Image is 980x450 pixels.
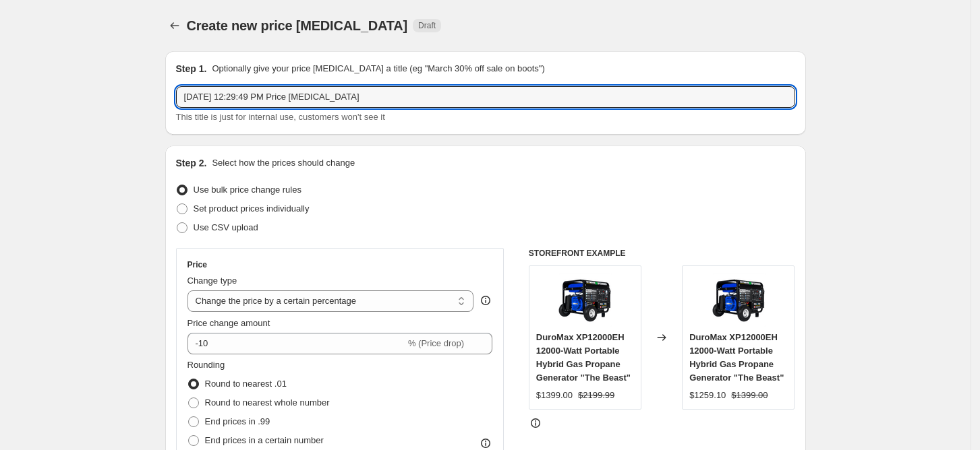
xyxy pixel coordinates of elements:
span: Price change amount [188,318,270,328]
span: % (Price drop) [408,338,464,348]
h2: Step 2. [176,156,207,170]
h3: Price [188,259,207,270]
span: Round to nearest .01 [205,379,287,389]
span: Use bulk price change rules [194,185,301,195]
img: XP12000EH_01_80x.png [558,273,612,327]
span: Rounding [188,360,225,370]
input: 30% off holiday sale [176,86,795,108]
h6: STOREFRONT EXAMPLE [529,248,795,259]
span: Change type [188,276,237,286]
input: -15 [188,333,405,354]
span: DuroMax XP12000EH 12000-Watt Portable Hybrid Gas Propane Generator "The Beast" [536,332,631,383]
span: Set product prices individually [194,203,310,214]
p: Select how the prices should change [212,156,355,170]
span: End prices in .99 [205,416,270,426]
span: This title is just for internal use, customers won't see it [176,112,385,122]
span: End prices in a certain number [205,435,324,445]
span: DuroMax XP12000EH 12000-Watt Portable Hybrid Gas Propane Generator "The Beast" [689,332,784,383]
img: XP12000EH_01_80x.png [712,273,766,327]
strike: $2199.99 [578,389,614,402]
button: Price change jobs [165,16,184,35]
strike: $1399.00 [731,389,768,402]
p: Optionally give your price [MEDICAL_DATA] a title (eg "March 30% off sale on boots") [212,62,544,75]
span: Round to nearest whole number [205,397,330,408]
div: help [479,294,492,307]
span: Create new price [MEDICAL_DATA] [187,18,408,33]
span: Use CSV upload [194,222,258,232]
h2: Step 1. [176,62,207,75]
span: Draft [418,20,436,31]
div: $1259.10 [689,389,726,402]
div: $1399.00 [536,389,573,402]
